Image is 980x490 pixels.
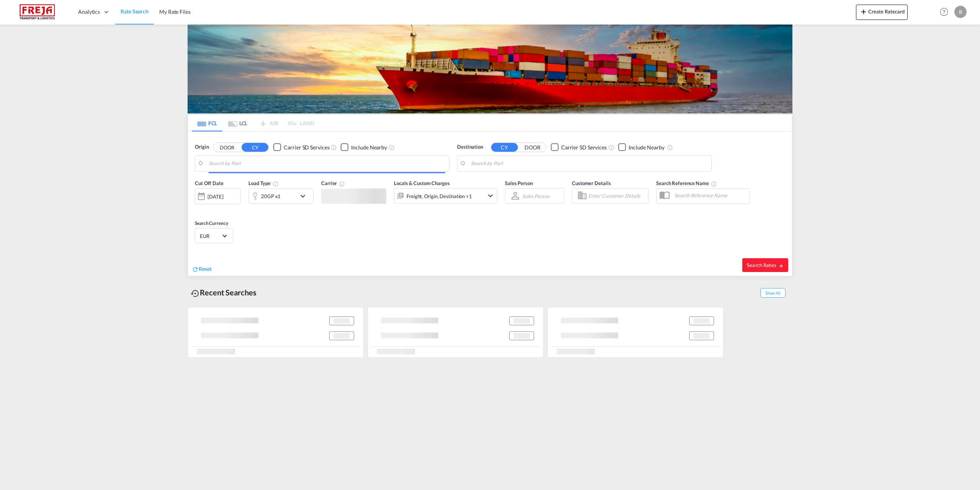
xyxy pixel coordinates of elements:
input: Search by Port [209,158,445,169]
button: DOOR [214,143,240,152]
span: Customer Details [572,180,611,186]
span: My Rate Files [159,8,191,15]
div: Freight Origin Destination Factory Stuffingicon-chevron-down [394,188,497,203]
div: icon-refreshReset [192,265,212,274]
div: Help [938,5,954,19]
md-icon: icon-plus 400-fg [859,7,868,16]
md-select: Sales Person [521,190,550,202]
span: EUR [200,233,221,239]
md-icon: icon-chevron-down [298,192,311,201]
span: Search Reference Name [656,180,717,186]
md-tab-item: FCL [192,115,222,131]
input: Enter Customer Details [588,190,646,202]
span: Cut Off Date [195,180,224,186]
button: Search Ratesicon-arrow-right [742,258,788,272]
input: Search Reference Name [671,190,750,201]
md-icon: icon-chevron-down [486,191,495,200]
md-icon: The selected Trucker/Carrierwill be displayed in the rate results If the rates are from another f... [339,181,345,187]
div: B [954,6,967,18]
md-icon: Unchecked: Search for CY (Container Yard) services for all selected carriers.Checked : Search for... [331,144,337,151]
md-checkbox: Checkbox No Ink [273,143,329,151]
md-icon: Unchecked: Search for CY (Container Yard) services for all selected carriers.Checked : Search for... [608,144,614,151]
md-icon: Unchecked: Ignores neighbouring ports when fetching rates.Checked : Includes neighbouring ports w... [667,144,673,151]
md-icon: Your search will be saved by the below given name [711,181,717,187]
button: DOOR [519,143,546,152]
span: Rate Search [121,8,149,15]
span: Load Type [248,180,279,186]
md-checkbox: Checkbox No Ink [341,143,387,151]
md-icon: icon-backup-restore [191,289,200,298]
div: Origin DOOR CY Checkbox No InkUnchecked: Search for CY (Container Yard) services for all selected... [188,132,792,276]
md-icon: icon-refresh [192,266,199,273]
span: Reset [199,265,212,272]
div: Recent Searches [188,284,260,301]
div: [DATE] [195,188,241,204]
md-select: Select Currency: € EUREuro [199,230,229,241]
img: LCL+%26+FCL+BACKGROUND.png [188,25,792,113]
md-datepicker: Select [195,203,201,214]
div: Carrier SD Services [561,144,607,151]
span: Search Currency [195,220,228,226]
span: Search Rates [747,262,784,268]
input: Search by Port [471,158,707,169]
div: Carrier SD Services [284,144,329,151]
md-icon: Unchecked: Ignores neighbouring ports when fetching rates.Checked : Includes neighbouring ports w... [389,144,395,151]
div: Include Nearby [629,144,665,151]
div: 20GP x1 [261,191,281,202]
span: Carrier [321,180,345,186]
button: CY [242,143,268,152]
span: Destination [457,143,483,151]
md-tab-item: LCL [222,115,253,131]
span: Analytics [78,8,100,16]
span: Help [938,5,951,18]
img: 586607c025bf11f083711d99603023e7.png [11,3,63,21]
md-checkbox: Checkbox No Ink [618,143,665,151]
button: CY [491,143,518,152]
span: Show All [760,288,786,298]
md-pagination-wrapper: Use the left and right arrow keys to navigate between tabs [192,115,314,131]
span: Origin [195,143,209,151]
div: 20GP x1icon-chevron-down [248,188,314,204]
div: Freight Origin Destination Factory Stuffing [407,191,472,202]
md-icon: icon-information-outline [273,181,279,187]
span: Locals & Custom Charges [394,180,450,186]
div: Include Nearby [351,144,387,151]
md-icon: icon-arrow-right [778,263,784,269]
span: Sales Person [505,180,533,186]
button: icon-plus 400-fgCreate Ratecard [856,5,908,20]
md-checkbox: Checkbox No Ink [551,143,607,151]
div: [DATE] [207,193,223,200]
